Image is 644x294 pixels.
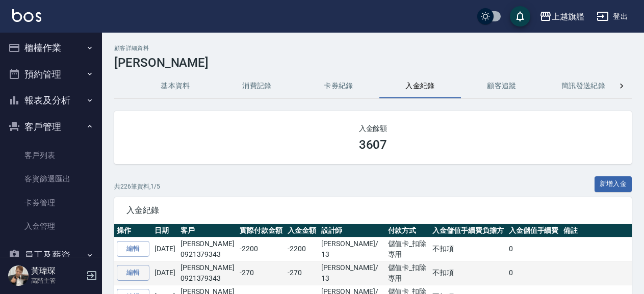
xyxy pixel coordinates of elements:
a: 編輯 [117,241,149,257]
button: 員工及薪資 [4,242,98,269]
span: 入金紀錄 [126,205,620,216]
td: [DATE] [152,237,178,261]
th: 入金儲值手續費負擔方 [430,224,506,237]
a: 客戶列表 [4,144,98,167]
button: 報表及分析 [4,87,98,114]
h2: 入金餘額 [126,123,620,133]
button: save [510,6,530,26]
button: 櫃檯作業 [4,35,98,61]
a: 客資篩選匯出 [4,167,98,191]
th: 入金金額 [285,224,319,237]
td: 不扣項 [430,237,506,261]
th: 備註 [561,224,632,237]
h3: 3607 [359,138,388,152]
h5: 黃瑋琛 [31,266,83,276]
button: 入金紀錄 [379,74,461,98]
button: 簡訊發送紀錄 [543,74,624,98]
td: 儲值卡_扣除專用 [385,237,430,261]
td: -2200 [237,237,285,261]
th: 付款方式 [385,224,430,237]
button: 客戶管理 [4,114,98,140]
td: 0 [506,261,561,285]
button: 顧客追蹤 [461,74,543,98]
button: 基本資料 [135,74,216,98]
td: 不扣項 [430,261,506,285]
td: [PERSON_NAME] [178,261,237,285]
h3: [PERSON_NAME] [114,56,632,70]
button: 登出 [593,7,632,26]
button: 新增入金 [595,176,632,192]
th: 操作 [114,224,152,237]
td: -2200 [285,237,319,261]
p: 0921379343 [181,273,235,284]
button: 消費記錄 [216,74,298,98]
th: 設計師 [319,224,385,237]
a: 入金管理 [4,215,98,238]
a: 編輯 [117,265,149,281]
h2: 顧客詳細資料 [114,45,632,51]
td: [PERSON_NAME] / 13 [319,261,385,285]
button: 預約管理 [4,61,98,88]
p: 高階主管 [31,276,83,285]
p: 0921379343 [181,249,235,260]
div: 上越旗艦 [552,10,584,23]
button: 卡券紀錄 [298,74,379,98]
td: -270 [285,261,319,285]
th: 客戶 [178,224,237,237]
th: 日期 [152,224,178,237]
td: [PERSON_NAME] [178,237,237,261]
td: 0 [506,237,561,261]
a: 卡券管理 [4,191,98,215]
td: 儲值卡_扣除專用 [385,261,430,285]
p: 共 226 筆資料, 1 / 5 [114,182,160,191]
th: 實際付款金額 [237,224,285,237]
img: Logo [12,9,41,22]
img: Person [8,265,29,286]
td: [DATE] [152,261,178,285]
td: [PERSON_NAME] / 13 [319,237,385,261]
button: 上越旗艦 [535,6,588,27]
th: 入金儲值手續費 [506,224,561,237]
td: -270 [237,261,285,285]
